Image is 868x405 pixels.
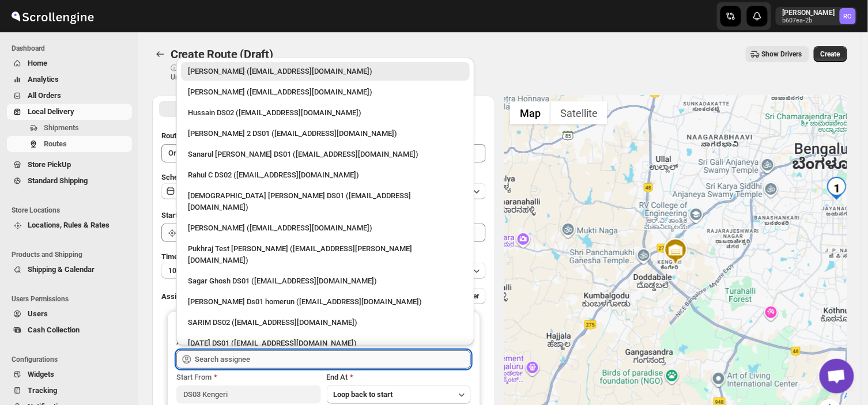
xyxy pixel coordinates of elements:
[161,183,486,199] button: [DATE]|[DATE]
[28,386,57,395] span: Tracking
[188,149,463,160] div: Sanarul [PERSON_NAME] DS01 ([EMAIL_ADDRESS][DOMAIN_NAME])
[176,164,474,184] li: Rahul C DS02 (rahul.chopra@home-run.co)
[7,306,132,322] button: Users
[28,325,80,334] span: Cash Collection
[550,101,607,124] button: Show satellite imagery
[28,59,47,67] span: Home
[195,350,471,369] input: Search assignee
[161,173,207,181] span: Scheduled for
[28,107,74,116] span: Local Delivery
[7,383,132,399] button: Tracking
[188,169,463,181] div: Rahul C DS02 ([EMAIL_ADDRESS][DOMAIN_NAME])
[820,359,854,393] a: Open chat
[188,243,463,266] div: Pukhraj Test [PERSON_NAME] ([EMAIL_ADDRESS][PERSON_NAME][DOMAIN_NAME])
[7,120,132,136] button: Shipments
[188,190,463,213] div: [DEMOGRAPHIC_DATA] [PERSON_NAME] DS01 ([EMAIL_ADDRESS][DOMAIN_NAME])
[44,139,67,148] span: Routes
[28,221,110,229] span: Locations, Rules & Rates
[783,8,835,17] p: [PERSON_NAME]
[7,55,132,71] button: Home
[188,222,463,234] div: [PERSON_NAME] ([EMAIL_ADDRESS][DOMAIN_NAME])
[176,373,212,381] span: Start From
[825,177,848,200] div: 1
[152,46,168,62] button: Routes
[7,136,132,152] button: Routes
[334,390,393,399] span: Loop back to start
[188,275,463,287] div: Sagar Ghosh DS01 ([EMAIL_ADDRESS][DOMAIN_NAME])
[161,211,252,219] span: Start Location (Warehouse)
[28,309,48,318] span: Users
[176,122,474,143] li: Ali Husain 2 DS01 (petec71113@advitize.com)
[171,63,352,82] p: ⓘ Shipments can also be added from Shipments menu Unrouted tab
[176,143,474,164] li: Sanarul Haque DS01 (fefifag638@adosnan.com)
[188,296,463,308] div: [PERSON_NAME] Ds01 homerun ([EMAIL_ADDRESS][DOMAIN_NAME])
[188,317,463,328] div: SARIM DS02 ([EMAIL_ADDRESS][DOMAIN_NAME])
[776,7,857,25] button: User menu
[28,370,54,378] span: Widgets
[161,252,208,261] span: Time Per Stop
[12,355,133,364] span: Configurations
[7,262,132,278] button: Shipping & Calendar
[176,237,474,270] li: Pukhraj Test Grewal (lesogip197@pariag.com)
[188,128,463,139] div: [PERSON_NAME] 2 DS01 ([EMAIL_ADDRESS][DOMAIN_NAME])
[12,294,133,304] span: Users Permissions
[844,13,852,20] text: RC
[176,62,474,81] li: Rahul Chopra (pukhraj@home-run.co)
[176,290,474,311] li: Sourav Ds01 homerun (bamij29633@eluxeer.com)
[188,107,463,119] div: Hussain DS02 ([EMAIL_ADDRESS][DOMAIN_NAME])
[176,217,474,237] li: Vikas Rathod (lolegiy458@nalwan.com)
[44,123,79,132] span: Shipments
[9,2,96,31] img: ScrollEngine
[28,265,95,274] span: Shipping & Calendar
[762,50,802,59] span: Show Drivers
[7,217,132,233] button: Locations, Rules & Rates
[746,46,809,62] button: Show Drivers
[188,86,463,98] div: [PERSON_NAME] ([EMAIL_ADDRESS][DOMAIN_NAME])
[161,144,486,162] input: Eg: Bengaluru Route
[161,263,486,279] button: 10 minutes
[510,101,550,124] button: Show street map
[7,322,132,338] button: Cash Collection
[12,206,133,215] span: Store Locations
[161,292,193,301] span: Assign to
[28,160,71,169] span: Store PickUp
[176,270,474,290] li: Sagar Ghosh DS01 (loneyoj483@downlor.com)
[188,338,463,349] div: [DATE] DS01 ([EMAIL_ADDRESS][DOMAIN_NAME])
[12,44,133,53] span: Dashboard
[327,385,471,404] button: Loop back to start
[7,366,132,383] button: Widgets
[783,17,835,24] p: b607ea-2b
[176,332,474,353] li: Raja DS01 (gasecig398@owlny.com)
[821,50,840,59] span: Create
[168,266,203,275] span: 10 minutes
[840,8,856,24] span: Rahul Chopra
[161,131,202,140] span: Route Name
[176,311,474,332] li: SARIM DS02 (xititor414@owlny.com)
[176,101,474,122] li: Hussain DS02 (jarav60351@abatido.com)
[7,71,132,88] button: Analytics
[188,66,463,77] div: [PERSON_NAME] ([EMAIL_ADDRESS][DOMAIN_NAME])
[176,184,474,217] li: Islam Laskar DS01 (vixib74172@ikowat.com)
[159,101,323,117] button: All Route Options
[28,75,59,84] span: Analytics
[28,91,61,100] span: All Orders
[171,47,273,61] span: Create Route (Draft)
[7,88,132,104] button: All Orders
[12,250,133,259] span: Products and Shipping
[327,372,471,383] div: End At
[176,81,474,101] li: Mujakkir Benguli (voweh79617@daypey.com)
[28,176,88,185] span: Standard Shipping
[814,46,847,62] button: Create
